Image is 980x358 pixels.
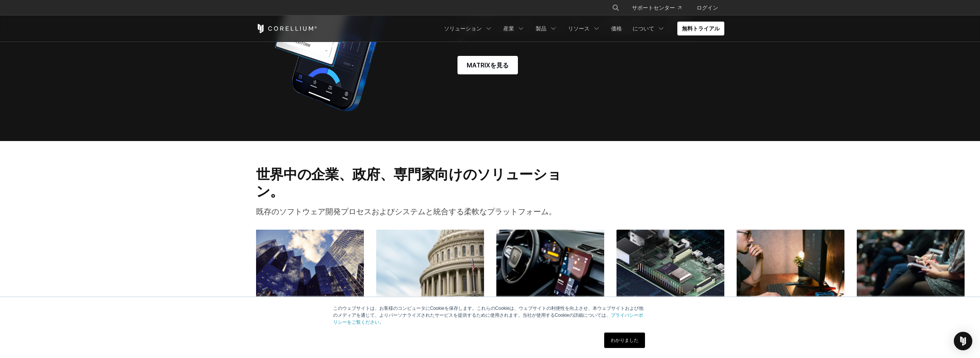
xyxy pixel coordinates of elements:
font: 既存のソフトウェア開発プロセスおよびシステムと統合する柔軟なプラットフォーム。 [256,207,556,216]
a: MATRIXを見る [457,56,518,74]
div: ナビゲーションメニュー [439,22,724,35]
button: 検索 [609,1,623,15]
a: コレリウムホーム [256,24,317,33]
font: 製品 [536,25,546,32]
font: MATRIXを見る [467,61,509,69]
font: 世界中の企業、政府、専門家向けのソリューション。 [256,166,561,200]
div: インターコムメッセンジャーを開く [954,332,972,350]
font: について [633,25,654,32]
img: ハードウェア [616,230,724,297]
img: ジャーナリズム [857,230,965,297]
font: このウェブサイトは、お客様のコンピュータにCookieを保存します。これらのCookieは、ウェブサイトの利便性を向上させ、本ウェブサイトおよび他のメディアを通じて、よりパーソナライズされたサー... [333,306,644,318]
img: 教育 [737,230,844,297]
font: 無料トライアル [682,25,720,32]
font: 価格 [611,25,622,32]
font: ソリューション [444,25,482,32]
font: わかりました [611,338,638,343]
img: 政府 [376,230,484,297]
font: リソース [568,25,590,32]
font: MATRIX自動セキュリティテストは、ペネトレーションテストチームの作業を加速し、アプリケーションセキュリティコンプライアンスの遵守を促進します。MATRIXの詳細、サンプルセキュリティレポート... [457,7,692,43]
div: ナビゲーションメニュー [603,1,724,15]
font: ログイン [697,4,718,11]
img: 自動車 [496,230,604,297]
a: わかりました [604,333,645,348]
font: サポートセンター [632,4,675,11]
img: 企業 [256,230,364,297]
font: 産業 [503,25,514,32]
